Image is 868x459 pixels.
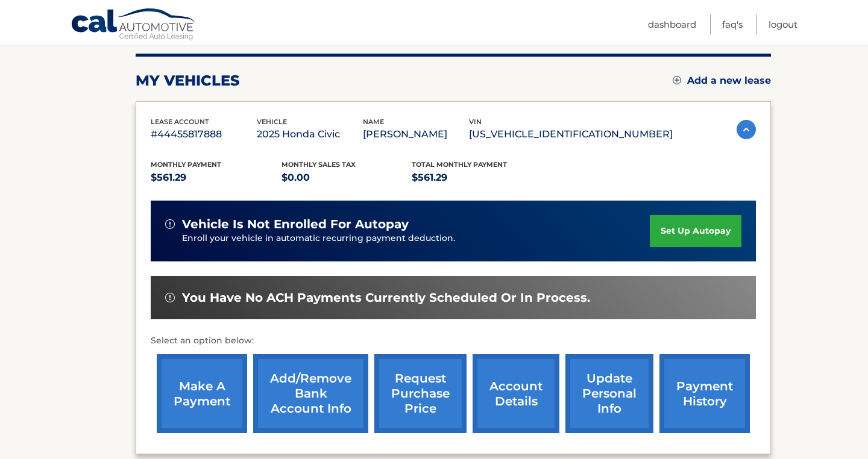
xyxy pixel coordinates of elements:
[157,354,247,433] a: make a payment
[374,354,467,433] a: request purchase price
[281,169,412,186] p: $0.00
[363,117,384,126] span: name
[136,72,240,90] h2: my vehicles
[363,126,469,143] p: [PERSON_NAME]
[151,160,221,169] span: Monthly Payment
[151,126,257,143] p: #44455817888
[737,120,756,139] img: accordion-active.svg
[722,14,743,34] a: FAQ's
[412,160,507,169] span: Total Monthly Payment
[165,219,175,229] img: alert-white.svg
[469,126,673,143] p: [US_VEHICLE_IDENTIFICATION_NUMBER]
[659,354,750,433] a: payment history
[565,354,653,433] a: update personal info
[151,169,281,186] p: $561.29
[257,126,363,143] p: 2025 Honda Civic
[71,8,197,43] a: Cal Automotive
[769,14,797,34] a: Logout
[165,293,175,302] img: alert-white.svg
[151,117,209,126] span: lease account
[412,169,542,186] p: $561.29
[257,117,287,126] span: vehicle
[673,76,681,84] img: add.svg
[281,160,356,169] span: Monthly sales Tax
[182,217,409,232] span: vehicle is not enrolled for autopay
[673,75,771,87] a: Add a new lease
[253,354,368,433] a: Add/Remove bank account info
[182,232,650,245] p: Enroll your vehicle in automatic recurring payment deduction.
[182,290,590,305] span: You have no ACH payments currently scheduled or in process.
[473,354,559,433] a: account details
[650,215,741,247] a: set up autopay
[469,117,482,126] span: vin
[648,14,696,34] a: Dashboard
[151,334,756,348] p: Select an option below:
